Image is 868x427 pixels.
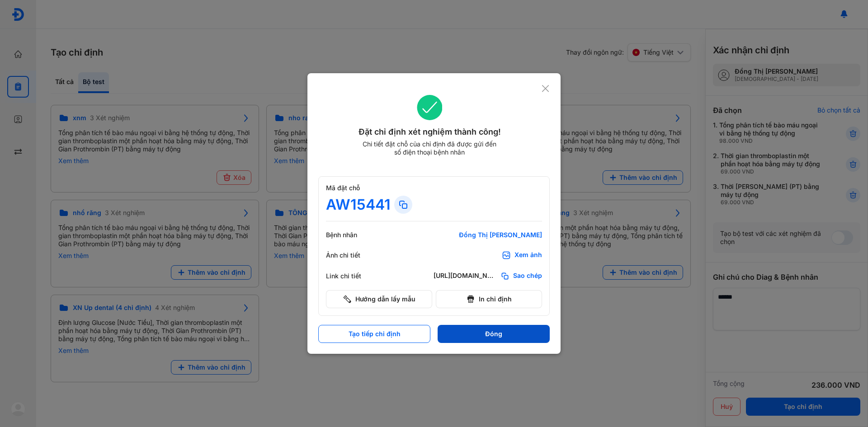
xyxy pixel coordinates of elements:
button: Tạo tiếp chỉ định [318,325,430,343]
div: AW15441 [326,196,391,214]
div: Bệnh nhân [326,231,380,239]
span: Sao chép [513,272,542,281]
div: Đồng Thị [PERSON_NAME] [434,231,542,239]
div: Xem ảnh [514,251,542,260]
div: Ảnh chi tiết [326,251,380,259]
div: Đặt chỉ định xét nghiệm thành công! [318,126,541,138]
div: Mã đặt chỗ [326,184,542,192]
div: Chi tiết đặt chỗ của chỉ định đã được gửi đến số điện thoại bệnh nhân [359,140,500,156]
button: Hướng dẫn lấy mẫu [326,290,432,308]
button: Đóng [438,325,550,343]
div: Link chi tiết [326,272,380,280]
div: [URL][DOMAIN_NAME] [434,272,497,281]
button: In chỉ định [436,290,542,308]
